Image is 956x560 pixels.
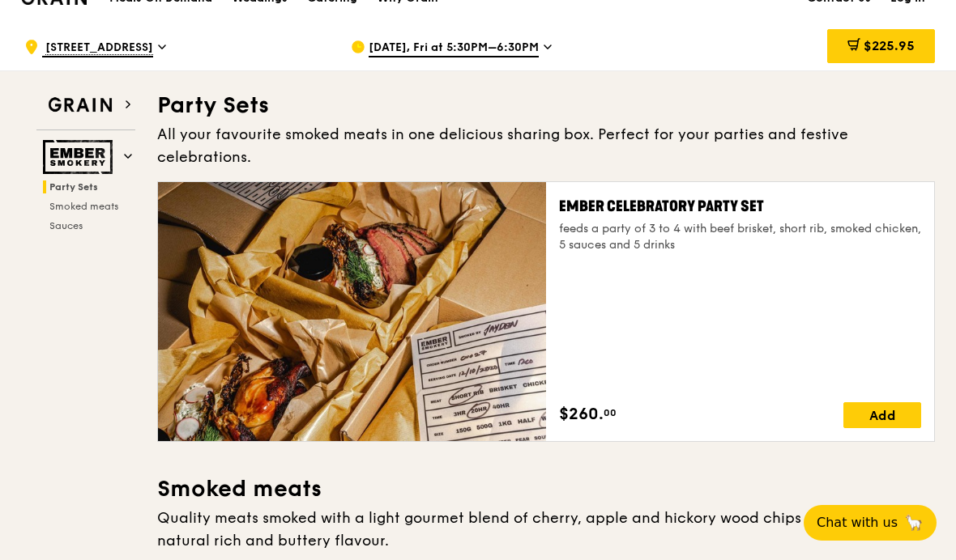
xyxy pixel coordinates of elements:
button: Chat with us🦙 [804,505,937,541]
span: $260. [559,402,604,426]
span: Chat with us [817,513,898,532]
div: feeds a party of 3 to 4 with beef brisket, short rib, smoked chicken, 5 sauces and 5 drinks [559,221,921,253]
div: All your favourite smoked meats in one delicious sharing box. Perfect for your parties and festiv... [157,123,935,168]
span: $225.95 [864,38,915,53]
img: Grain web logo [43,91,117,120]
div: Quality meats smoked with a light gourmet blend of cherry, apple and hickory wood chips to bring ... [157,507,935,552]
div: Add [843,402,921,428]
span: Party Sets [49,181,98,193]
img: Ember Smokery web logo [43,140,117,174]
div: Ember Celebratory Party Set [559,195,921,218]
span: Smoked meats [49,201,118,212]
span: [DATE], Fri at 5:30PM–6:30PM [369,40,539,57]
span: Sauces [49,220,83,231]
span: 🦙 [904,513,924,532]
h3: Smoked meats [157,474,935,503]
h3: Party Sets [157,91,935,120]
span: 00 [604,406,617,419]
